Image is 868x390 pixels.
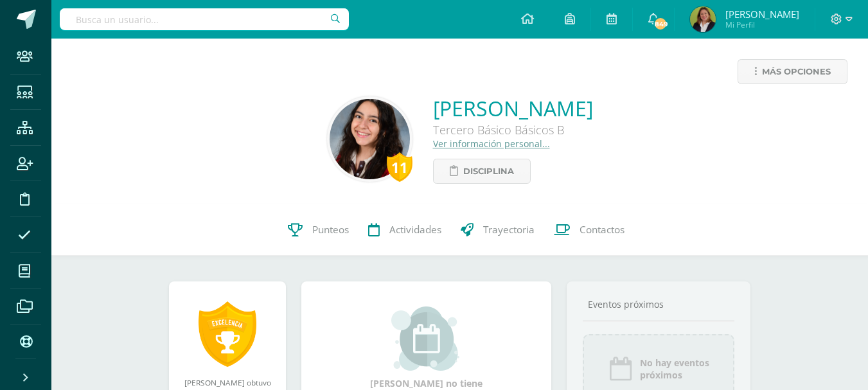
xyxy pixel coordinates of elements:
[389,223,441,236] span: Actividades
[387,152,412,182] div: 11
[463,159,514,183] span: Disciplina
[738,59,847,84] a: Más opciones
[433,122,593,137] div: Tercero Básico Básicos B
[433,137,550,150] a: Ver información personal...
[451,204,544,256] a: Trayectoria
[359,204,451,256] a: Actividades
[653,17,668,31] span: 849
[640,357,709,381] span: No hay eventos próximos
[60,8,349,30] input: Busca un usuario...
[433,159,531,184] a: Disciplina
[433,94,593,122] a: [PERSON_NAME]
[544,204,634,256] a: Contactos
[608,356,633,382] img: event_icon.png
[312,223,349,236] span: Punteos
[330,99,410,179] img: 65e262f8e9cc0db49f9fe82b12d5b9f7.png
[182,377,273,387] div: [PERSON_NAME] obtuvo
[580,223,624,236] span: Contactos
[725,19,799,30] span: Mi Perfil
[725,8,799,21] span: [PERSON_NAME]
[583,298,734,310] div: Eventos próximos
[391,306,461,371] img: event_small.png
[762,60,831,84] span: Más opciones
[483,223,535,236] span: Trayectoria
[278,204,359,256] a: Punteos
[690,6,716,32] img: a164061a65f1df25e60207af94843a26.png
